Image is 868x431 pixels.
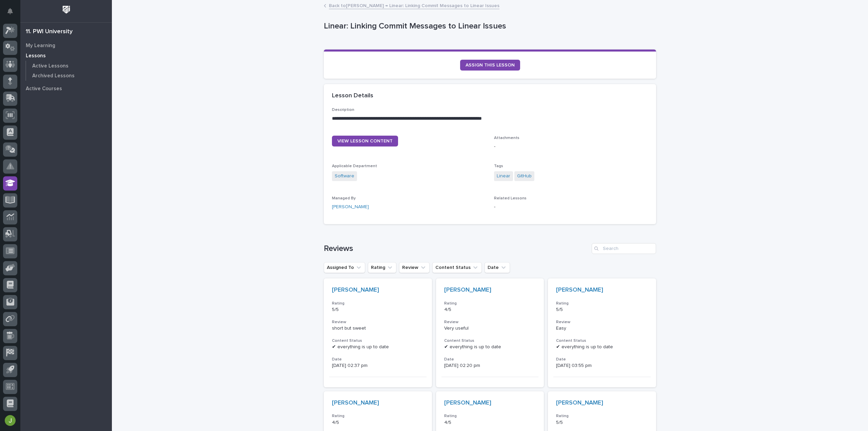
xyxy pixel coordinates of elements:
h3: Date [332,357,424,362]
p: 5/5 [556,420,648,426]
p: Linear: Linking Commit Messages to Linear Issues [324,21,653,31]
h3: Rating [444,301,536,306]
p: 5/5 [332,307,424,313]
a: Back to[PERSON_NAME] → Linear: Linking Commit Messages to Linear Issues [329,1,499,9]
div: short but sweet [332,326,424,331]
p: ✔ everything is up to date [332,344,424,350]
a: ASSIGN THIS LESSON [460,60,520,71]
p: 4/5 [332,420,424,426]
span: VIEW LESSON CONTENT [337,139,393,143]
a: Software [335,173,354,180]
p: Active Courses [26,86,62,92]
img: Workspace Logo [60,3,73,16]
a: Archived Lessons [26,71,112,80]
a: VIEW LESSON CONTENT [332,136,398,146]
button: Review [399,262,430,273]
p: - [494,203,648,211]
a: [PERSON_NAME] Rating5/5ReviewEasyContent Status✔ everything is up to dateDate[DATE] 03:55 pm [548,278,656,387]
p: [DATE] 03:55 pm [556,363,648,369]
button: Notifications [3,4,17,18]
h3: Date [444,357,536,362]
span: Description [332,108,354,112]
a: GitHub [517,173,532,180]
button: Assigned To [324,262,365,273]
a: Active Lessons [26,61,112,71]
p: Active Lessons [32,63,68,69]
button: Content Status [432,262,482,273]
h3: Review [444,319,536,325]
p: [DATE] 02:37 pm [332,363,424,369]
h3: Content Status [556,338,648,344]
button: users-avatar [3,413,17,428]
div: Easy [556,326,648,331]
input: Search [592,243,656,254]
span: Related Lessons [494,196,527,200]
button: Rating [368,262,396,273]
a: [PERSON_NAME] [444,399,491,407]
p: - [494,143,648,150]
span: Tags [494,164,503,168]
div: Very useful [444,326,536,331]
p: ✔ everything is up to date [444,344,536,350]
a: [PERSON_NAME] [444,287,491,294]
h3: Rating [556,301,648,306]
a: Linear [497,173,510,180]
p: Archived Lessons [32,73,75,79]
a: [PERSON_NAME] [556,287,603,294]
a: My Learning [20,40,112,51]
a: Lessons [20,51,112,61]
span: ASSIGN THIS LESSON [466,63,515,67]
div: Notifications [8,8,17,19]
div: 11. PWI University [26,28,73,36]
h3: Date [556,357,648,362]
a: [PERSON_NAME] Rating5/5Reviewshort but sweetContent Status✔ everything is up to dateDate[DATE] 02... [324,278,432,387]
p: [DATE] 02:20 pm [444,363,536,369]
h3: Review [556,319,648,325]
span: Attachments [494,136,519,140]
h3: Content Status [444,338,536,344]
span: Managed By [332,196,356,200]
h2: Lesson Details [332,92,373,100]
h3: Rating [444,413,536,419]
p: 4/5 [444,420,536,426]
h3: Rating [332,413,424,419]
p: 4/5 [444,307,536,313]
a: [PERSON_NAME] [332,203,369,211]
p: 5/5 [556,307,648,313]
p: ✔ everything is up to date [556,344,648,350]
a: [PERSON_NAME] [332,287,379,294]
h1: Reviews [324,244,589,254]
p: Lessons [26,53,46,59]
a: [PERSON_NAME] Rating4/5ReviewVery usefulContent Status✔ everything is up to dateDate[DATE] 02:20 pm [436,278,544,387]
h3: Rating [332,301,424,306]
h3: Review [332,319,424,325]
h3: Rating [556,413,648,419]
a: [PERSON_NAME] [556,399,603,407]
span: Applicable Department [332,164,377,168]
a: Active Courses [20,83,112,94]
p: My Learning [26,43,55,49]
h3: Content Status [332,338,424,344]
a: [PERSON_NAME] [332,399,379,407]
button: Date [485,262,510,273]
